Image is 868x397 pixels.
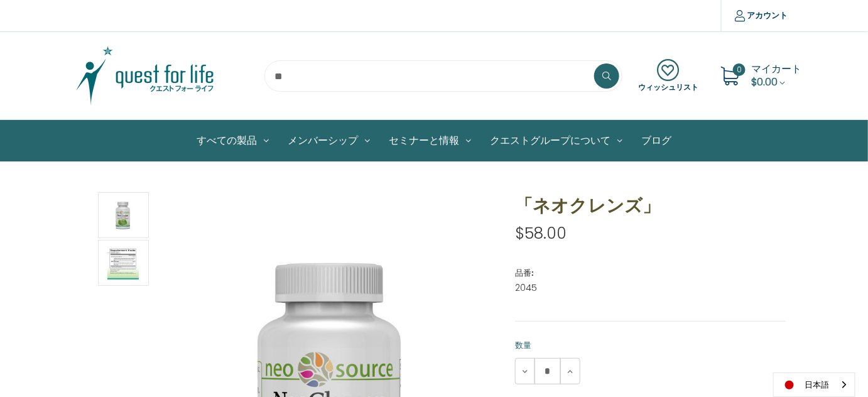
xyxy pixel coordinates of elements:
[638,59,698,93] a: ウィッシュリスト
[773,373,855,397] div: Language
[515,222,567,244] span: $58.00
[278,121,379,161] a: メンバーシップ
[67,45,224,107] img: クエスト・グループ
[515,192,786,219] h1: 「ネオクレンズ」
[107,242,139,284] img: 「ネオクレンズ」
[632,121,681,161] a: ブログ
[379,121,480,161] a: セミナーと情報
[751,75,778,89] span: $0.00
[187,121,278,161] a: All Products
[515,281,786,295] dd: 2045
[515,339,786,352] label: 数量
[107,194,139,236] img: 「ネオクレンズ」
[733,63,746,76] span: 0
[515,267,783,280] dt: 品番:
[751,62,801,76] span: マイカート
[480,121,632,161] a: クエストグループについて
[774,373,855,396] a: 日本語
[751,62,801,89] a: Cart with 0 items
[773,373,855,397] aside: Language selected: 日本語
